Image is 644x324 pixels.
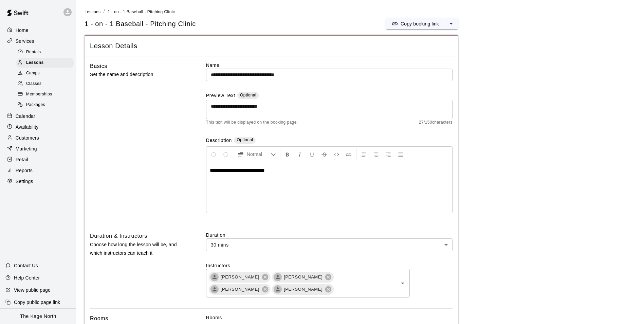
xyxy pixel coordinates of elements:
[370,148,382,160] button: Center Align
[5,176,71,186] a: Settings
[90,240,184,257] p: Choose how long the lesson will be, and which instructors can teach it
[318,148,330,160] button: Format Strikethrough
[217,286,263,293] span: [PERSON_NAME]
[5,36,71,46] a: Services
[272,272,334,283] div: [PERSON_NAME]
[16,145,37,152] p: Marketing
[16,124,39,130] p: Availability
[90,314,108,323] h6: Rooms
[274,285,282,293] div: Mike Goettsch
[235,148,279,160] button: Formatting Options
[16,90,74,99] div: Memberships
[26,102,45,108] span: Packages
[444,18,458,29] button: select merge strategy
[210,273,219,281] div: J.D. McGivern
[220,148,232,160] button: Redo
[331,148,342,160] button: Insert Code
[206,137,232,145] label: Description
[85,8,636,16] nav: breadcrumb
[383,148,394,160] button: Right Align
[26,49,41,56] span: Rentals
[209,284,271,295] div: [PERSON_NAME]
[247,151,271,158] span: Normal
[206,119,298,126] span: This text will be displayed on the booking page.
[85,19,196,29] h5: 1 - on - 1 Baseball - Pitching Clinic
[26,70,40,77] span: Camps
[85,10,101,14] span: Lessons
[306,148,318,160] button: Format Underline
[5,133,71,143] a: Customers
[206,314,453,321] label: Rooms
[5,165,71,176] a: Reports
[395,148,406,160] button: Justify Align
[14,262,38,269] p: Contact Us
[16,47,76,57] a: Rentals
[16,68,76,79] a: Camps
[5,155,71,165] a: Retail
[26,80,41,87] span: Classes
[16,79,74,89] div: Classes
[206,92,235,100] label: Preview Text
[16,100,76,110] a: Packages
[294,148,306,160] button: Format Italics
[237,138,253,142] span: Optional
[210,285,219,293] div: Cole White
[401,20,439,27] p: Copy booking link
[20,313,56,320] p: The Kage North
[240,93,256,97] span: Optional
[398,278,407,288] button: Open
[280,286,327,293] span: [PERSON_NAME]
[16,89,76,100] a: Memberships
[282,148,293,160] button: Format Bold
[90,62,107,71] h6: Basics
[206,262,453,269] label: Instructors
[90,41,453,51] span: Lesson Details
[16,156,28,163] p: Retail
[90,70,184,79] p: Set the name and description
[5,25,71,35] a: Home
[217,274,263,281] span: [PERSON_NAME]
[16,58,74,68] div: Lessons
[358,148,370,160] button: Left Align
[16,48,74,57] div: Rentals
[16,27,29,34] p: Home
[206,232,453,238] label: Duration
[16,69,74,78] div: Camps
[16,178,33,185] p: Settings
[16,167,33,174] p: Reports
[16,79,76,89] a: Classes
[16,100,74,110] div: Packages
[16,57,76,68] a: Lessons
[16,38,34,44] p: Services
[90,232,147,240] h6: Duration & Instructors
[206,238,453,251] div: 30 mins
[14,299,60,306] p: Copy public page link
[5,122,71,132] a: Availability
[108,10,175,14] span: 1 - on - 1 Baseball - Pitching Clinic
[209,272,271,283] div: [PERSON_NAME]
[386,18,444,29] button: Copy booking link
[14,287,51,293] p: View public page
[343,148,354,160] button: Insert Link
[16,113,35,120] p: Calendar
[206,62,453,69] label: Name
[14,274,40,281] p: Help Center
[26,59,44,66] span: Lessons
[419,119,453,126] span: 27 / 150 characters
[5,111,71,121] a: Calendar
[16,134,39,141] p: Customers
[85,9,101,14] a: Lessons
[272,284,334,295] div: [PERSON_NAME]
[26,91,52,98] span: Memberships
[274,273,282,281] div: Zach Owen
[5,144,71,154] a: Marketing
